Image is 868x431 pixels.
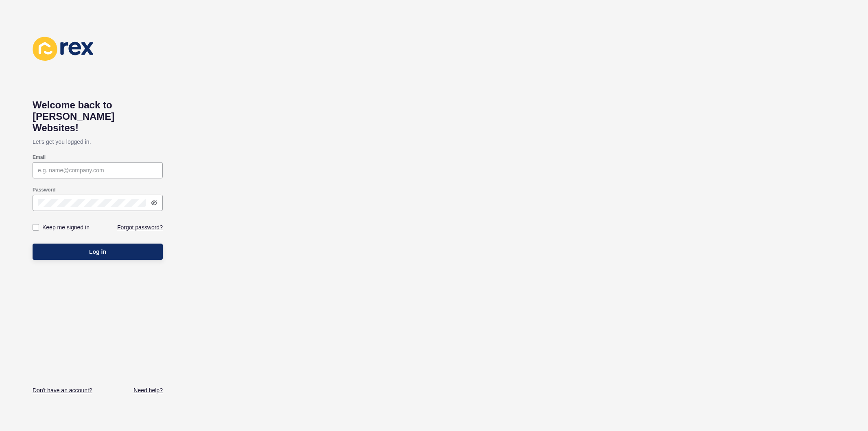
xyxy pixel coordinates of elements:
[33,154,46,161] label: Email
[133,386,163,394] a: Need help?
[33,187,56,193] label: Password
[33,386,92,394] a: Don't have an account?
[33,99,163,134] h1: Welcome back to [PERSON_NAME] Websites!
[38,166,157,174] input: e.g. name@company.com
[42,223,90,231] label: Keep me signed in
[89,248,106,256] span: Log in
[33,134,163,150] p: Let's get you logged in.
[33,244,163,260] button: Log in
[117,223,163,231] a: Forgot password?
